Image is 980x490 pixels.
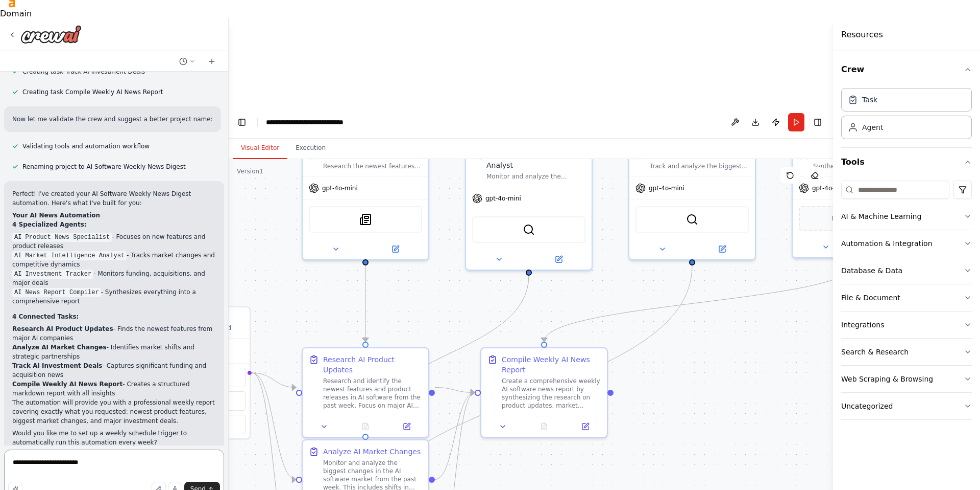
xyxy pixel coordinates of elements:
[841,293,900,303] div: File & Document
[360,265,371,342] g: Edge from 4991405d-d547-460a-abb7-22ceb1ef726c to f2208d23-d845-4e5d-a94e-e3f4f2c0b369
[539,263,861,342] g: Edge from fb9963f6-1312-4d0a-9db0-b70a5fe5a60b to 08232f16-9d1a-45d1-a23f-fc0c0298ef33
[792,143,919,258] div: AI News Report CompilerSynthesize insights from product updates, market changes, and investment n...
[12,251,216,269] li: - Tracks market changes and competitive dynamics
[12,325,113,332] strong: Research AI Product Updates
[480,347,608,438] div: Compile Weekly AI News ReportCreate a comprehensive weekly AI software news report by synthesizin...
[235,115,249,129] button: Hide left sidebar
[389,420,424,433] button: Open in side panel
[12,313,79,320] strong: 4 Connected Tasks:
[12,212,100,219] strong: Your AI News Automation
[323,377,422,410] div: Research and identify the newest features and product releases in AI software from the past week....
[686,213,698,226] img: SerperDevTool
[812,184,848,192] span: gpt-4o-mini
[12,270,93,279] code: AI Investment Tracker
[650,162,749,170] div: Track and analyze the biggest investment deals in the AI software space, including venture capita...
[12,115,213,124] p: Now let me validate the crew and suggest a better project name:
[12,233,112,242] code: AI Product News Specialist
[323,162,422,170] div: Research the newest features and product releases in AI software, identifying the most significan...
[233,138,287,159] button: Visual Editor
[649,184,684,192] span: gpt-4o-mini
[841,211,921,221] div: AI & Machine Learning
[502,354,601,375] div: Compile Weekly AI News Report
[359,213,372,226] img: SerplyNewsSearchTool
[287,138,334,159] button: Execution
[841,84,972,147] div: Crew
[12,232,216,251] li: - Focuses on new features and product releases
[12,380,216,398] li: - Creates a structured markdown report with all insights
[22,142,150,150] span: Validating tools and automation workflow
[149,306,251,439] div: Triggers1 trigger enabled
[568,420,603,433] button: Open in side panel
[841,176,972,428] div: Tools
[628,143,756,260] div: AI Investment TrackerTrack and analyze the biggest investment deals in the AI software space, inc...
[693,243,751,255] button: Open in side panel
[841,230,972,257] button: Automation & Integration
[344,420,387,433] button: No output available
[811,115,825,129] button: Hide right sidebar
[841,393,972,419] button: Uncategorized
[12,362,102,369] strong: Track AI Investment Deals
[22,163,186,171] span: Renaming project to AI Software Weekly News Digest
[841,374,933,384] div: Web Scraping & Browsing
[841,148,972,176] button: Tools
[841,401,893,411] div: Uncategorized
[323,354,422,375] div: Research AI Product Updates
[266,117,375,127] nav: breadcrumb
[12,189,216,208] p: Perfect! I've created your AI Software Weekly News Digest automation. Here's what I've built for ...
[435,388,475,485] g: Edge from b1ce5427-391e-4ff4-9c62-722943ec4bf2 to 08232f16-9d1a-45d1-a23f-fc0c0298ef33
[322,184,358,192] span: gpt-4o-mini
[841,257,972,284] button: Database & Data
[302,143,429,260] div: AI Product News SpecialistResearch the newest features and product releases in AI software, ident...
[12,343,216,361] li: - Identifies market shifts and strategic partnerships
[841,238,933,249] div: Automation & Integration
[486,172,585,181] div: Monitor and analyze the biggest changes in the AI software market, including shifts in market lea...
[841,347,909,357] div: Search & Research
[12,398,216,426] p: The automation will provide you with a professional weekly report covering exactly what you reque...
[486,150,585,170] div: AI Market Intelligence Analyst
[12,324,216,343] li: - Finds the newest features from major AI companies
[323,447,421,457] div: Analyze AI Market Changes
[862,122,883,132] div: Agent
[435,383,475,398] g: Edge from f2208d23-d845-4e5d-a94e-e3f4f2c0b369 to 08232f16-9d1a-45d1-a23f-fc0c0298ef33
[360,276,534,434] g: Edge from d2dc6039-46c4-4e5b-b4ae-e140e7d7cdb6 to b1ce5427-391e-4ff4-9c62-722943ec4bf2
[841,311,972,338] button: Integrations
[237,167,263,175] div: Version 1
[502,377,601,410] div: Create a comprehensive weekly AI software news report by synthesizing the research on product upd...
[465,143,593,271] div: AI Market Intelligence AnalystMonitor and analyze the biggest changes in the AI software market, ...
[523,420,566,433] button: No output available
[841,203,972,230] button: AI & Machine Learning
[813,162,912,170] div: Synthesize insights from product updates, market changes, and investment news into a comprehensiv...
[12,344,107,351] strong: Analyze AI Market Changes
[252,368,296,393] g: Edge from triggers to f2208d23-d845-4e5d-a94e-e3f4f2c0b369
[841,366,972,392] button: Web Scraping & Browsing
[841,320,884,330] div: Integrations
[12,221,87,228] strong: 4 Specialized Agents:
[12,361,216,380] li: - Captures significant funding and acquisition news
[841,265,902,276] div: Database & Data
[12,429,216,447] p: Would you like me to set up a weekly schedule trigger to automatically run this automation every ...
[12,381,122,388] strong: Compile Weekly AI News Report
[12,287,216,306] li: - Synthesizes everything into a comprehensive report
[485,194,521,203] span: gpt-4o-mini
[252,368,296,485] g: Edge from triggers to b1ce5427-391e-4ff4-9c62-722943ec4bf2
[523,224,535,236] img: SerperDevTool
[366,243,424,255] button: Open in side panel
[12,288,101,297] code: AI News Report Compiler
[12,251,127,260] code: AI Market Intelligence Analyst
[530,253,587,265] button: Open in side panel
[841,284,972,311] button: File & Document
[12,269,216,287] li: - Monitors funding, acquisitions, and major deals
[841,339,972,365] button: Search & Research
[302,347,429,438] div: Research AI Product UpdatesResearch and identify the newest features and product releases in AI s...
